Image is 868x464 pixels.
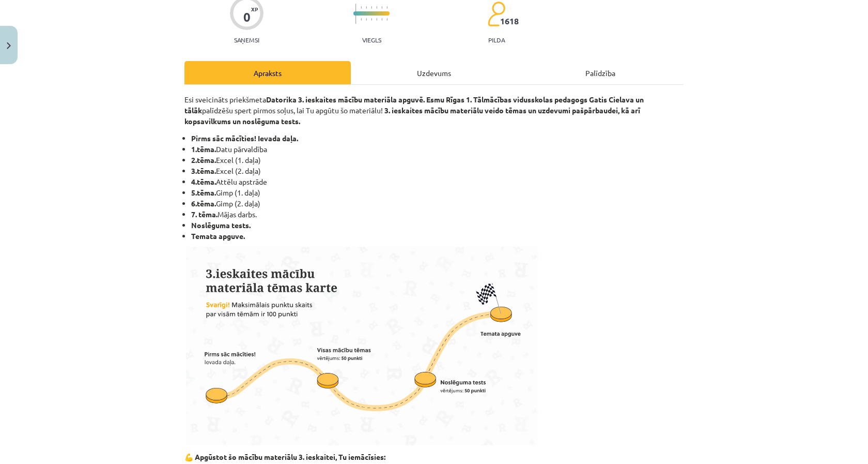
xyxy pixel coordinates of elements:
[251,6,258,12] span: XP
[191,177,216,186] strong: 4.tēma.
[488,36,505,43] p: pilda
[191,155,216,164] strong: 2.tēma.
[351,61,517,84] div: Uzdevums
[366,18,367,21] img: icon-short-line-57e1e144782c952c97e751825c79c345078a6d821885a25fce030b3d8c18986b.svg
[191,144,684,155] li: Datu pārvaldība
[191,155,684,166] li: Excel (1. daļa)
[517,61,684,84] div: Palīdzība
[184,95,644,115] strong: Datorika 3. ieskaites mācību materiāla apguvē. Esmu Rīgas 1. Tālmācības vidusskolas pedagogs Gati...
[191,231,245,241] strong: Temata apguve.
[191,144,216,154] strong: 1.tēma.
[191,187,684,198] li: Gimp (1. daļa)
[371,6,372,9] img: icon-short-line-57e1e144782c952c97e751825c79c345078a6d821885a25fce030b3d8c18986b.svg
[386,18,388,21] img: icon-short-line-57e1e144782c952c97e751825c79c345078a6d821885a25fce030b3d8c18986b.svg
[355,4,357,24] img: icon-long-line-d9ea69661e0d244f92f715978eff75569469978d946b2353a9bb055b3ed8787d.svg
[191,199,216,208] strong: 6.tēma.
[184,61,351,84] div: Apraksts
[191,166,684,176] li: Excel (2. daļa)
[361,6,362,9] img: icon-short-line-57e1e144782c952c97e751825c79c345078a6d821885a25fce030b3d8c18986b.svg
[381,6,382,9] img: icon-short-line-57e1e144782c952c97e751825c79c345078a6d821885a25fce030b3d8c18986b.svg
[191,133,298,143] strong: Pirms sāc mācīties! Ievada daļa.
[191,166,216,175] strong: 3.tēma.
[191,209,684,220] li: Mājas darbs.
[191,209,218,219] strong: 7. tēma.
[376,18,377,21] img: icon-short-line-57e1e144782c952c97e751825c79c345078a6d821885a25fce030b3d8c18986b.svg
[487,1,505,27] img: students-c634bb4e5e11cddfef0936a35e636f08e4e9abd3cc4e673bd6f9a4125e45ecb1.svg
[184,452,385,461] strong: 💪 Apgūstot šo mācību materiālu 3. ieskaitei, Tu iemācīsies:
[243,10,251,24] div: 0
[184,106,640,126] strong: 3. ieskaites mācību materiālu veido tēmas un uzdevumi pašpārbaudei, kā arī kopsavilkums un noslēg...
[361,18,362,21] img: icon-short-line-57e1e144782c952c97e751825c79c345078a6d821885a25fce030b3d8c18986b.svg
[386,6,388,9] img: icon-short-line-57e1e144782c952c97e751825c79c345078a6d821885a25fce030b3d8c18986b.svg
[371,18,372,21] img: icon-short-line-57e1e144782c952c97e751825c79c345078a6d821885a25fce030b3d8c18986b.svg
[500,17,519,26] span: 1618
[366,6,367,9] img: icon-short-line-57e1e144782c952c97e751825c79c345078a6d821885a25fce030b3d8c18986b.svg
[7,42,11,49] img: icon-close-lesson-0947bae3869378f0d4975bcd49f059093ad1ed9edebbc8119c70593378902aed.svg
[230,36,263,43] p: Saņemsi
[191,220,251,230] strong: Noslēguma tests.
[362,36,381,43] p: Viegls
[381,18,382,21] img: icon-short-line-57e1e144782c952c97e751825c79c345078a6d821885a25fce030b3d8c18986b.svg
[191,198,684,209] li: Gimp (2. daļa)
[191,176,684,187] li: Attēlu apstrāde
[184,94,684,127] p: Esi sveicināts priekšmeta palīdzēšu spert pirmos soļus, lai Tu apgūtu šo materiālu!
[376,6,377,9] img: icon-short-line-57e1e144782c952c97e751825c79c345078a6d821885a25fce030b3d8c18986b.svg
[191,188,216,197] strong: 5.tēma.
